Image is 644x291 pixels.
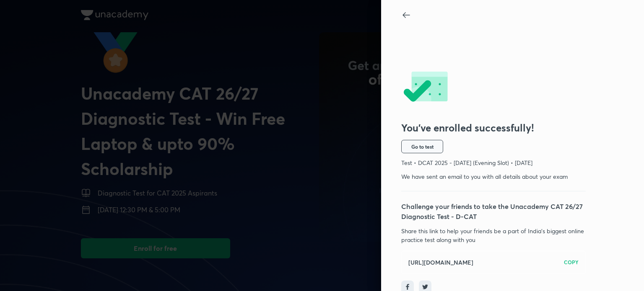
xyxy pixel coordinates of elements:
p: Challenge your friends to take the Unacademy CAT 26/27 Diagnostic Test - D-CAT [401,201,586,221]
h6: COPY [564,258,579,266]
h3: You’ve enrolled successfully! [401,122,586,134]
p: Share this link to help your friends be a part of India’s biggest online practice test along with... [401,227,586,244]
button: Go to test [401,140,443,153]
p: We have sent an email to you with all details about your exam [401,172,586,181]
h6: [URL][DOMAIN_NAME] [408,258,473,267]
img: - [401,72,449,103]
span: Go to test [411,143,434,150]
p: Test • DCAT 2025 - [DATE] (Evening Slot) • [DATE] [401,158,586,167]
